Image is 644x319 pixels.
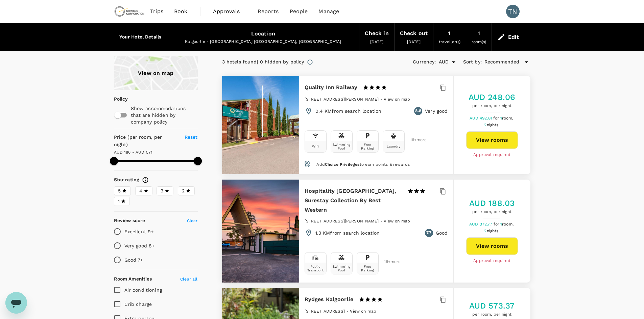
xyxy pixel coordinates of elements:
a: View on map [350,308,376,314]
span: [DATE] [407,39,421,44]
span: 5 [118,187,121,194]
span: Crib charge [124,301,152,307]
span: 2 [182,187,185,194]
span: nights [487,229,499,233]
span: Air conditioning [124,287,162,293]
div: Laundry [387,144,400,148]
span: Reports [258,7,279,16]
span: Book [174,7,188,16]
h6: Your Hotel Details [119,33,162,41]
span: Choice Privileges [325,162,360,167]
span: View on map [384,219,410,223]
span: for [493,116,500,121]
span: 8.8 [415,108,421,114]
span: room(s) [472,39,486,44]
div: Swimming Pool [332,265,351,272]
span: [STREET_ADDRESS] [305,309,345,314]
h6: Sort by : [463,58,482,66]
span: Add to earn points & rewards [316,162,410,167]
span: 1 [500,222,515,227]
p: Show accommodations that are hidden by company policy [131,105,197,125]
div: Edit [508,32,519,42]
h6: Review score [114,217,145,224]
span: - [380,97,384,102]
span: room, [502,116,514,121]
span: 2 [484,229,499,233]
span: View on map [350,309,376,314]
div: Free Parking [358,265,377,272]
h6: Currency : [413,58,436,66]
span: nights [487,123,499,127]
h5: AUD 248.06 [469,92,516,103]
a: View on map [384,218,410,223]
p: Very good 8+ [124,242,155,249]
span: Approvals [213,7,247,16]
div: Check in [365,29,388,38]
p: Policy [114,96,118,102]
p: Very good [425,108,448,114]
span: 16 + more [384,260,394,264]
div: 1 [478,29,480,38]
div: Check out [400,29,428,38]
h6: Rydges Kalgoorlie [305,295,354,304]
span: room, [502,222,514,227]
div: Wifi [312,144,319,148]
div: Location [251,29,275,38]
h6: Quality Inn Railway [305,83,358,92]
span: 1 [500,116,515,121]
div: Kalgoorlie - [GEOGRAPHIC_DATA] [GEOGRAPHIC_DATA], [GEOGRAPHIC_DATA] [172,38,354,45]
span: 4 [139,187,142,194]
span: Clear all [180,277,197,282]
span: for [494,222,500,227]
span: Reset [185,134,198,140]
iframe: Button to launch messaging window [5,292,27,314]
span: Clear [187,218,198,223]
div: 3 hotels found | 0 hidden by policy [222,58,304,66]
span: View on map [384,97,410,102]
div: Free Parking [358,143,377,150]
span: Trips [150,7,163,16]
p: 0.4 KM from search location [315,108,382,114]
span: AUD 492.81 [470,116,494,121]
p: Excellent 9+ [124,228,154,235]
span: 16 + more [410,138,420,142]
span: Approval required [473,152,510,158]
button: Open [449,57,458,67]
h6: Room Amenities [114,275,152,283]
span: 3 [161,187,163,194]
button: View rooms [466,131,518,149]
span: AUD 372.77 [469,222,494,227]
h6: Star rating [114,176,140,184]
span: [STREET_ADDRESS][PERSON_NAME] [305,219,379,223]
span: [DATE] [370,39,384,44]
p: Good [436,230,448,236]
img: Chrysos Corporation [114,4,145,19]
div: TN [506,5,520,18]
a: View on map [384,96,410,102]
div: 1 [448,29,451,38]
span: traveller(s) [439,39,460,44]
h5: AUD 573.37 [469,300,515,311]
span: AUD 186 - AUD 571 [114,150,153,155]
span: per room, per night [469,209,515,215]
a: View on map [114,56,198,90]
span: per room, per night [469,103,516,109]
svg: Star ratings are awarded to properties to represent the quality of services, facilities, and amen... [142,177,149,183]
span: 7.7 [426,230,431,236]
span: Approval required [473,258,510,264]
span: Recommended [484,58,520,66]
p: Good 7+ [124,257,143,263]
span: 1 [118,198,120,205]
p: 1.3 KM from search location [315,230,380,236]
span: Manage [318,7,339,16]
span: per room, per night [469,311,515,318]
span: - [347,309,350,314]
div: Public Transport [306,265,325,272]
h6: Price (per room, per night) [114,134,177,149]
h6: Hospitality [GEOGRAPHIC_DATA], Surestay Collection By Best Western [305,186,402,215]
h5: AUD 188.03 [469,198,515,209]
span: People [290,7,308,16]
span: - [380,219,384,223]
